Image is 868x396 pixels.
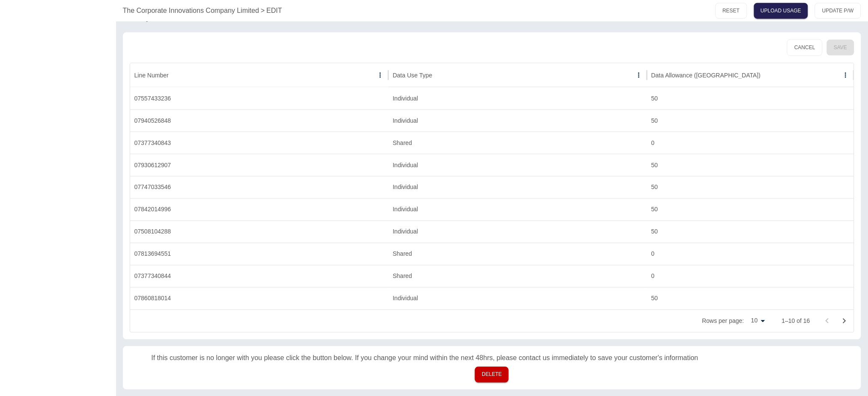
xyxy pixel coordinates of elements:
[130,87,389,109] div: 07557433236
[716,3,747,19] button: RESET
[393,72,432,79] div: Data Use Type
[388,221,647,243] div: Individual
[647,109,854,132] div: 50
[388,87,647,109] div: Individual
[782,317,810,325] p: 1–10 of 16
[130,221,389,243] div: 07508104288
[266,6,282,16] a: EDIT
[134,72,169,79] div: Line Number
[130,243,389,265] div: 07813694551
[815,3,861,19] button: UPDATE P/W
[702,317,744,325] p: Rows per page:
[130,109,389,132] div: 07940526848
[388,109,647,132] div: Individual
[388,243,647,265] div: Shared
[647,154,854,176] div: 50
[633,69,645,81] button: Data Use Type column menu
[647,132,854,154] div: 0
[647,265,854,287] div: 0
[130,287,389,310] div: 07860818014
[787,39,823,56] button: Cancel
[647,176,854,198] div: 50
[130,154,389,176] div: 07930612907
[647,198,854,221] div: 50
[130,198,389,221] div: 07842014996
[388,176,647,198] div: Individual
[374,69,386,81] button: Line Number column menu
[748,315,768,327] div: 10
[388,287,647,310] div: Individual
[388,154,647,176] div: Individual
[130,265,389,287] div: 07377340844
[647,87,854,109] div: 50
[647,221,854,243] div: 50
[651,72,761,79] div: Data Allowance ([GEOGRAPHIC_DATA])
[754,3,808,19] a: UPLOAD USAGE
[840,69,852,81] button: Data Allowance (GB) column menu
[261,6,265,16] p: >
[647,287,854,310] div: 50
[130,353,854,367] div: If this customer is no longer with you please click the button below. If you change your mind wit...
[475,367,509,383] button: DELETE
[388,198,647,221] div: Individual
[130,132,389,154] div: 07377340843
[647,243,854,265] div: 0
[130,176,389,198] div: 07747033546
[388,132,647,154] div: Shared
[388,265,647,287] div: Shared
[123,6,259,16] a: The Corporate Innovations Company Limited
[836,313,853,330] button: Go to next page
